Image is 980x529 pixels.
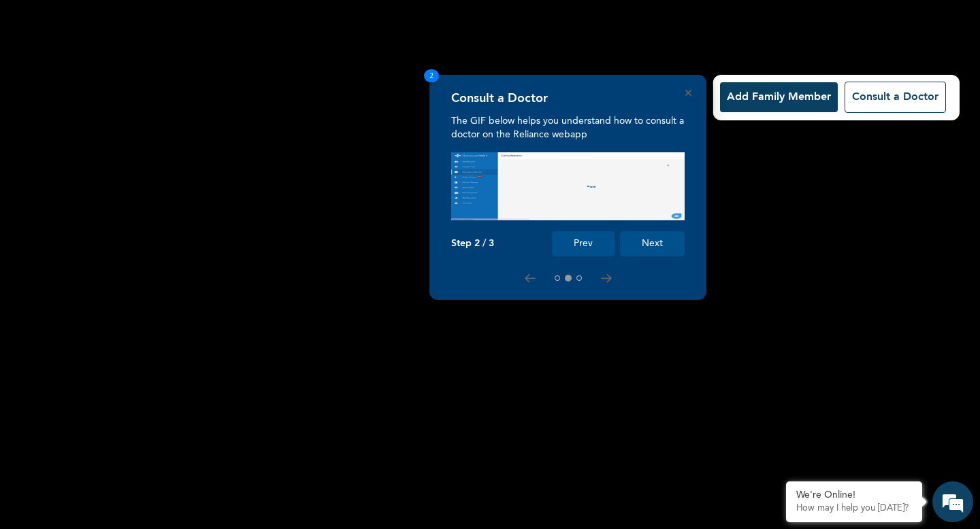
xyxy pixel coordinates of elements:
p: How may I help you today? [796,503,912,514]
button: Next [620,231,685,256]
button: Prev [552,231,615,256]
h4: Consult a Doctor [451,91,548,106]
button: Add Family Member [720,82,838,112]
button: Close [685,90,691,96]
button: Consult a Doctor [845,82,946,113]
img: consult_tour.f0374f2500000a21e88d.gif [451,152,685,220]
p: Step 2 / 3 [451,238,494,250]
p: The GIF below helps you understand how to consult a doctor on the Reliance webapp [451,114,685,141]
span: 2 [424,69,439,82]
div: We're Online! [796,490,912,501]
